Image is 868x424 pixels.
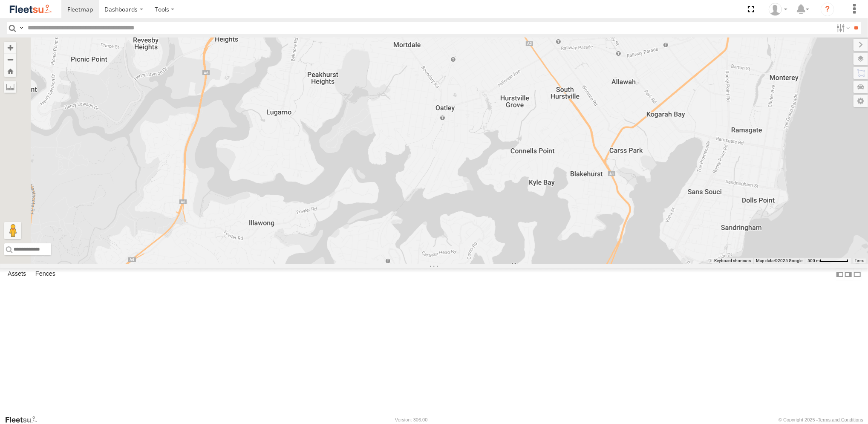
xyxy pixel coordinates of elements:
div: Adrian Singleton [766,3,790,16]
i: ? [821,3,834,16]
a: Visit our Website [5,415,44,424]
a: Terms [855,259,864,262]
button: Keyboard shortcuts [714,258,751,264]
label: Dock Summary Table to the Left [836,268,844,280]
div: © Copyright 2025 - [779,417,863,422]
a: Terms and Conditions [818,417,863,422]
span: 500 m [807,258,820,263]
button: Zoom out [4,53,16,65]
label: Dock Summary Table to the Right [844,268,853,280]
label: Hide Summary Table [853,268,862,280]
label: Fences [31,268,60,280]
button: Map Scale: 500 m per 63 pixels [805,258,851,264]
img: fleetsu-logo-horizontal.svg [9,3,53,15]
label: Search Filter Options [833,22,851,34]
label: Measure [4,81,16,93]
div: Version: 306.00 [395,417,427,422]
button: Zoom in [4,42,16,53]
label: Map Settings [854,95,868,107]
button: Drag Pegman onto the map to open Street View [4,222,21,239]
label: Assets [3,268,30,280]
button: Zoom Home [4,65,16,77]
label: Search Query [18,22,25,34]
span: Map data ©2025 Google [756,258,802,263]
